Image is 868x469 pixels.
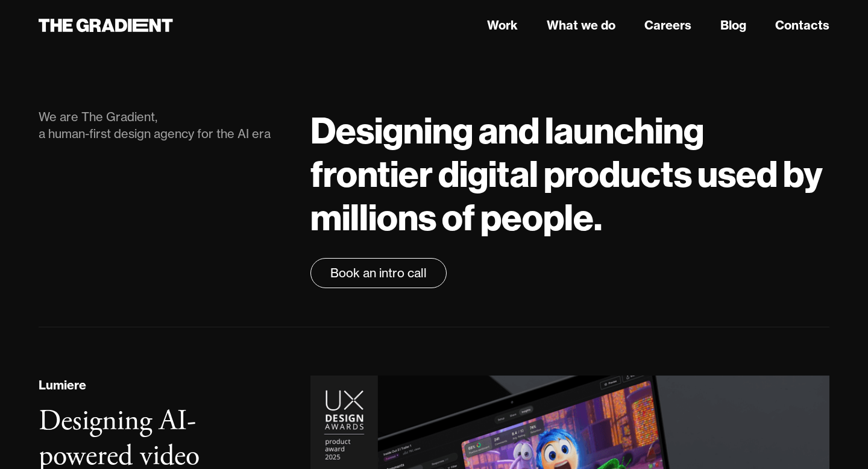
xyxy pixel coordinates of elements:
[644,16,691,34] a: Careers
[720,16,746,34] a: Blog
[310,109,829,239] h1: Designing and launching frontier digital products used by millions of people.
[547,16,615,34] a: What we do
[310,258,447,288] a: Book an intro call
[39,109,286,142] div: We are The Gradient, a human-first design agency for the AI era
[39,376,86,394] div: Lumiere
[487,16,518,34] a: Work
[775,16,829,34] a: Contacts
